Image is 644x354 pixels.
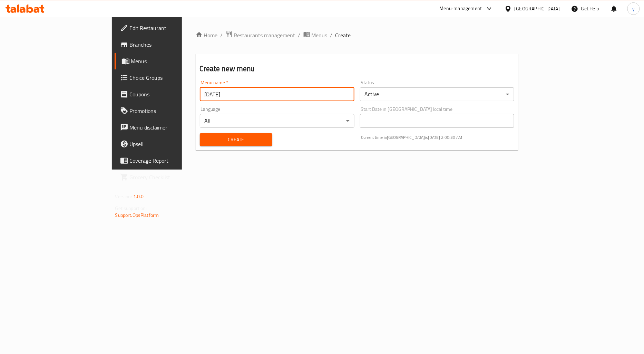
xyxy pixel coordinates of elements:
a: Grocery Checklist [115,169,219,185]
nav: breadcrumb [196,31,519,40]
a: Menu disclaimer [115,119,219,136]
span: 1.0.0 [133,192,144,201]
a: Restaurants management [226,31,295,40]
h2: Create new menu [200,64,515,74]
span: Upsell [130,140,214,148]
a: Menus [303,31,328,40]
a: Edit Restaurant [115,20,219,36]
a: Branches [115,36,219,53]
button: Create [200,133,272,146]
span: Promotions [130,107,214,115]
a: Coupons [115,86,219,103]
div: Active [360,87,515,101]
a: Support.OpsPlatform [115,211,159,220]
span: Grocery Checklist [130,173,214,181]
span: Coupons [130,90,214,98]
input: Please enter Menu name [200,87,354,101]
span: Menu disclaimer [130,123,214,132]
span: Choice Groups [130,74,214,82]
span: Create [205,135,267,144]
span: Edit Restaurant [130,24,214,32]
a: Coverage Report [115,152,219,169]
span: Create [335,31,351,39]
span: Coverage Report [130,156,214,165]
span: Menus [131,57,214,65]
li: / [298,31,301,39]
div: All [200,114,354,128]
span: Restaurants management [234,31,295,39]
span: Branches [130,40,214,49]
a: Promotions [115,103,219,119]
div: Menu-management [440,4,482,13]
div: [GEOGRAPHIC_DATA] [515,5,560,12]
span: Get support on: [115,204,147,213]
span: y [632,5,635,12]
span: Menus [312,31,328,39]
li: / [330,31,333,39]
li: / [221,31,223,39]
a: Upsell [115,136,219,152]
span: Version: [115,192,132,201]
a: Choice Groups [115,69,219,86]
p: Current time in [GEOGRAPHIC_DATA] is [DATE] 2:00:30 AM [361,134,515,141]
a: Menus [115,53,219,69]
